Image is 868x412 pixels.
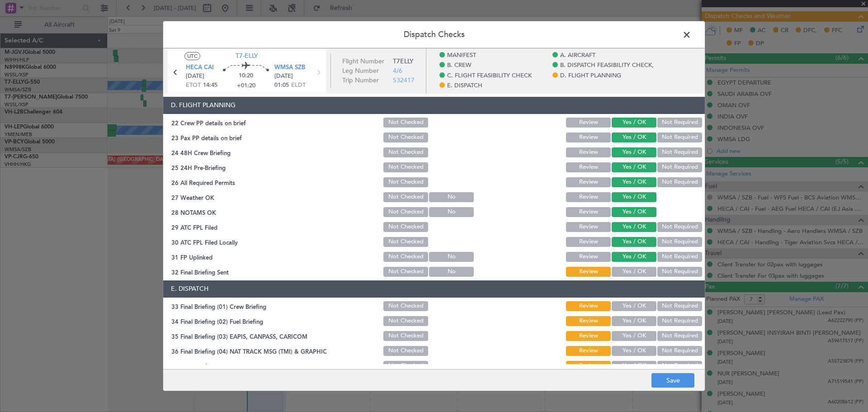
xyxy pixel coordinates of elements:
[657,133,702,142] button: Not Required
[657,316,702,326] button: Not Required
[163,21,705,48] header: Dispatch Checks
[657,162,702,172] button: Not Required
[657,361,702,371] button: Not Required
[657,331,702,341] button: Not Required
[657,147,702,157] button: Not Required
[657,301,702,311] button: Not Required
[657,346,702,356] button: Not Required
[657,252,702,262] button: Not Required
[657,267,702,277] button: Not Required
[657,118,702,128] button: Not Required
[657,177,702,187] button: Not Required
[657,237,702,247] button: Not Required
[657,222,702,232] button: Not Required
